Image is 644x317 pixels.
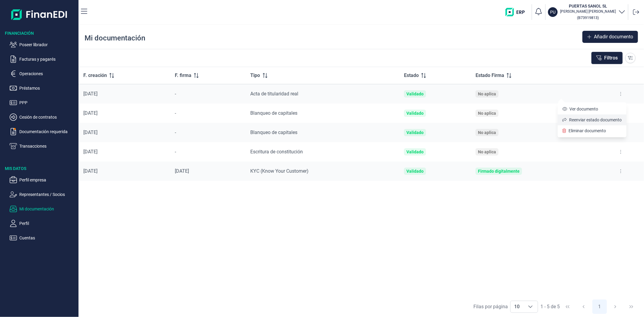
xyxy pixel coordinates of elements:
[10,205,76,213] button: Mi documentación
[511,301,523,312] span: 10
[476,72,504,79] span: Estado Firma
[570,106,598,112] span: Ver documento
[19,114,76,121] p: Cesión de contratos
[569,117,622,123] span: Reenviar estado documento
[406,149,424,154] div: Validado
[11,5,68,24] img: Logo de aplicación
[19,128,76,135] p: Documentación requerida
[83,72,107,79] span: F. creación
[560,9,616,14] p: [PERSON_NAME] [PERSON_NAME]
[558,125,626,136] li: Eliminar documento
[175,168,241,174] div: [DATE]
[10,234,76,242] button: Cuentas
[83,130,165,136] div: [DATE]
[562,106,598,112] a: Ver documento
[10,85,76,92] button: Préstamos
[83,91,165,97] div: [DATE]
[505,8,529,16] img: erp
[85,33,145,43] div: Mi documentación
[10,56,76,63] button: Facturas y pagarés
[251,91,299,97] span: Acta de titularidad real
[19,205,76,213] p: Mi documentación
[540,304,560,309] span: 1 - 5 de 5
[577,15,599,20] small: Copiar cif
[19,41,76,48] p: Poseer librador
[478,130,496,135] div: No aplica
[10,41,76,48] button: Poseer librador
[562,128,606,134] a: Eliminar documento
[406,130,424,135] div: Validado
[558,104,626,114] li: Ver documento
[478,111,496,116] div: No aplica
[10,70,76,77] button: Operaciones
[523,301,538,312] div: Choose
[560,3,616,9] h3: PUERTAS SANOL SL
[582,31,638,43] button: Añadir documento
[478,91,496,96] div: No aplica
[83,168,165,174] div: [DATE]
[10,220,76,227] button: Perfil
[175,110,241,116] div: -
[10,99,76,106] button: PPP
[406,91,424,96] div: Validado
[175,91,241,97] div: -
[175,72,191,79] span: F. firma
[404,72,419,79] span: Estado
[10,114,76,121] button: Cesión de contratos
[19,85,76,92] p: Préstamos
[550,9,556,15] p: PU
[251,130,298,135] span: Blanqueo de capitales
[478,169,520,174] div: Firmado digitalmente
[608,299,623,314] button: Next Page
[478,149,496,154] div: No aplica
[562,117,622,123] a: Reenviar estado documento
[10,176,76,184] button: Perfil empresa
[576,299,591,314] button: Previous Page
[10,191,76,198] button: Representantes / Socios
[175,130,241,136] div: -
[251,149,303,155] span: Escritura de constitución
[591,52,623,64] button: Filtros
[19,220,76,227] p: Perfil
[19,70,76,77] p: Operaciones
[406,169,424,174] div: Validado
[175,149,241,155] div: -
[19,56,76,63] p: Facturas y pagarés
[19,234,76,242] p: Cuentas
[406,111,424,116] div: Validado
[251,168,309,174] span: KYC (Know Your Customer)
[19,142,76,150] p: Transacciones
[560,299,575,314] button: First Page
[592,299,607,314] button: Page 1
[473,303,508,310] div: Filas por página
[569,128,606,134] span: Eliminar documento
[251,72,260,79] span: Tipo
[251,110,298,116] span: Blanqueo de capitales
[83,149,165,155] div: [DATE]
[19,191,76,198] p: Representantes / Socios
[624,299,639,314] button: Last Page
[83,110,165,116] div: [DATE]
[558,114,626,125] li: Reenviar estado documento
[594,33,633,40] span: Añadir documento
[19,99,76,106] p: PPP
[10,128,76,135] button: Documentación requerida
[19,176,76,184] p: Perfil empresa
[10,142,76,150] button: Transacciones
[548,3,626,21] button: PUPUERTAS SANOL SL[PERSON_NAME] [PERSON_NAME](B73919813)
